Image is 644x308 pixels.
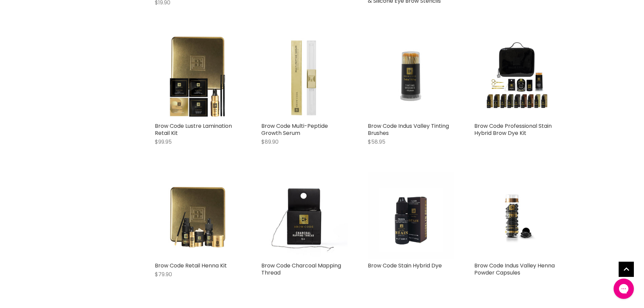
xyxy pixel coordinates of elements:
a: Brow Code Multi-Peptide Growth Serum [261,122,328,137]
span: $89.90 [261,138,279,146]
a: Brow Code Retail Henna Kit [155,262,227,269]
img: Brow Code Lustre Lamination Retail Kit [155,33,241,119]
span: $58.95 [368,138,385,146]
span: $79.90 [155,270,172,278]
img: Brow Code Multi-Peptide Growth Serum [261,33,348,119]
img: Brow Code Charcoal Mapping Thread [261,172,348,259]
img: Brow Code Professional Stain Hybrid Brow Dye Kit [474,33,560,119]
img: Brow Code Indus Valley Henna Powder Capsules [488,172,546,259]
img: Brow Code Indus Valley Tinting Brushes [382,33,439,119]
a: Brow Code Indus Valley Tinting Brushes [368,33,454,119]
a: Brow Code Stain Hybrid Dye [368,262,442,269]
a: Brow Code Lustre Lamination Retail Kit [155,122,232,137]
a: Brow Code Indus Valley Henna Powder Capsules [474,262,555,277]
a: Brow Code Charcoal Mapping Thread [261,262,341,277]
iframe: Gorgias live chat messenger [610,276,637,301]
img: Brow Code Stain Hybrid Dye [368,172,454,259]
a: Brow Code Indus Valley Henna Powder Capsules [474,172,560,259]
a: Brow Code Indus Valley Tinting Brushes [368,122,449,137]
img: Brow Code Retail Henna Kit [155,172,241,259]
span: $99.95 [155,138,172,146]
a: Brow Code Professional Stain Hybrid Brow Dye Kit [474,122,552,137]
